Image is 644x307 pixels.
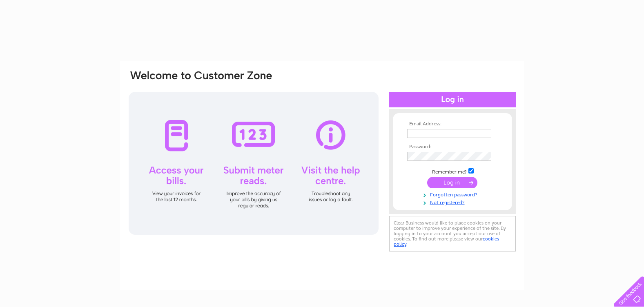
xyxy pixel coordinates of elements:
[407,190,500,198] a: Forgotten password?
[405,167,500,175] td: Remember me?
[405,144,500,150] th: Password:
[394,236,499,247] a: cookies policy
[405,121,500,127] th: Email Address:
[427,177,477,188] input: Submit
[407,198,500,206] a: Not registered?
[389,216,516,251] div: Clear Business would like to place cookies on your computer to improve your experience of the sit...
